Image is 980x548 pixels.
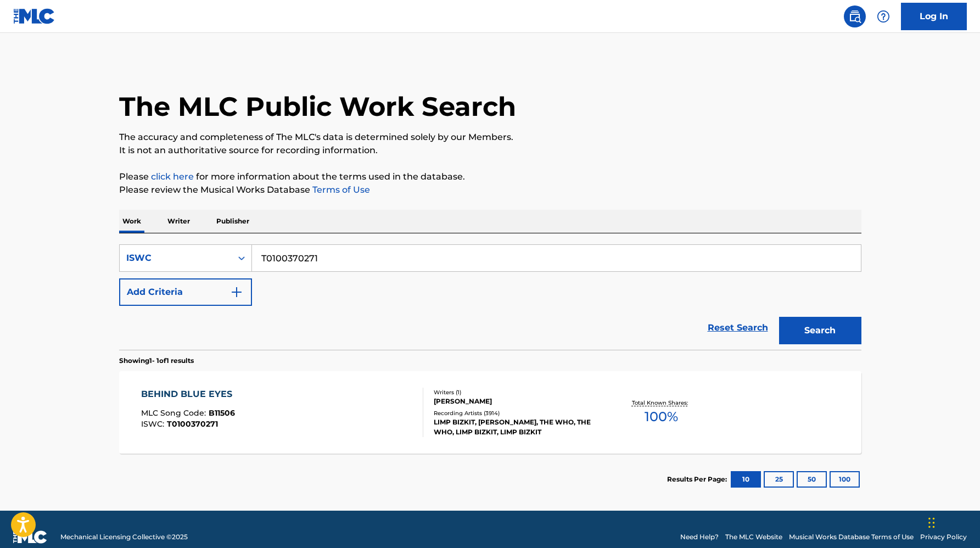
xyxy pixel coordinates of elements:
button: Add Criteria [119,278,252,306]
a: The MLC Website [725,532,782,542]
p: Work [119,210,144,233]
p: Please review the Musical Works Database [119,183,861,197]
div: BEHIND BLUE EYES [141,388,238,401]
span: B11506 [209,408,235,418]
button: 50 [797,471,827,488]
button: Search [779,317,861,344]
a: Public Search [844,5,866,27]
div: Recording Artists ( 3914 ) [434,409,600,417]
span: ISWC : [141,419,167,429]
p: It is not an authoritative source for recording information. [119,144,861,157]
img: MLC Logo [13,8,55,24]
div: Drag [928,506,935,539]
p: Showing 1 - 1 of 1 results [119,356,194,366]
div: Help [872,5,894,27]
button: 10 [731,471,761,488]
a: Log In [901,3,967,30]
div: [PERSON_NAME] [434,396,600,406]
span: MLC Song Code : [141,408,209,418]
form: Search Form [119,244,861,350]
img: help [877,10,890,23]
a: Reset Search [702,316,774,340]
p: Please for more information about the terms used in the database. [119,170,861,183]
img: 9d2ae6d4665cec9f34b9.svg [230,286,243,299]
a: click here [151,171,194,182]
span: Mechanical Licensing Collective © 2025 [60,532,188,542]
span: T0100370271 [167,419,218,429]
p: Results Per Page: [667,474,730,484]
img: search [848,10,861,23]
button: 25 [764,471,794,488]
p: Publisher [213,210,253,233]
span: 100 % [645,407,678,427]
a: Musical Works Database Terms of Use [789,532,914,542]
a: BEHIND BLUE EYESMLC Song Code:B11506ISWC:T0100370271Writers (1)[PERSON_NAME]Recording Artists (39... [119,371,861,454]
div: LIMP BIZKIT, [PERSON_NAME], THE WHO, THE WHO, LIMP BIZKIT, LIMP BIZKIT [434,417,600,437]
a: Need Help? [680,532,719,542]
h1: The MLC Public Work Search [119,90,516,123]
a: Privacy Policy [920,532,967,542]
div: ISWC [126,251,225,265]
iframe: Chat Widget [925,495,980,548]
div: Writers ( 1 ) [434,388,600,396]
button: 100 [830,471,860,488]
p: Total Known Shares: [632,399,691,407]
p: Writer [164,210,193,233]
img: logo [13,530,47,544]
a: Terms of Use [310,184,370,195]
p: The accuracy and completeness of The MLC's data is determined solely by our Members. [119,131,861,144]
